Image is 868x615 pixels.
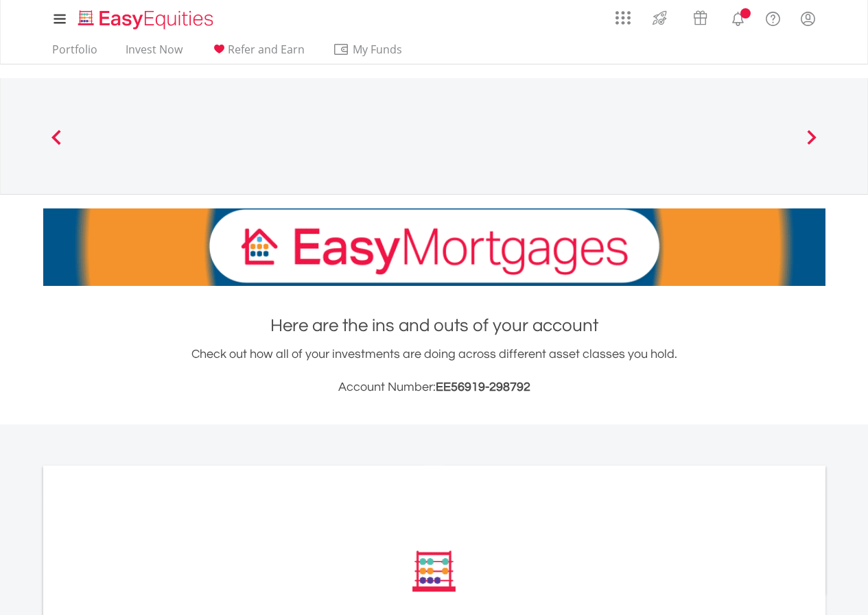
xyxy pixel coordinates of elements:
[607,3,640,25] a: AppsGrid
[333,40,423,58] span: My Funds
[436,381,530,394] span: EE56919-298792
[755,3,790,31] a: FAQ's and Support
[648,7,671,29] img: thrive-v2.svg
[790,3,825,34] a: My Profile
[720,3,755,31] a: Notifications
[120,43,188,64] a: Invest Now
[47,43,103,64] a: Portfolio
[75,8,219,31] img: EasyEquities_Logo.png
[73,3,219,31] a: Home page
[205,43,310,64] a: Refer and Earn
[615,10,631,25] img: grid-menu-icon.svg
[43,345,825,397] div: Check out how all of your investments are doing across different asset classes you hold.
[43,378,825,397] h3: Account Number:
[680,3,720,29] a: Vouchers
[43,208,825,286] img: EasyMortage Promotion Banner
[689,7,712,29] img: vouchers-v2.svg
[43,313,825,338] h1: Here are the ins and outs of your account
[228,42,305,57] span: Refer and Earn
